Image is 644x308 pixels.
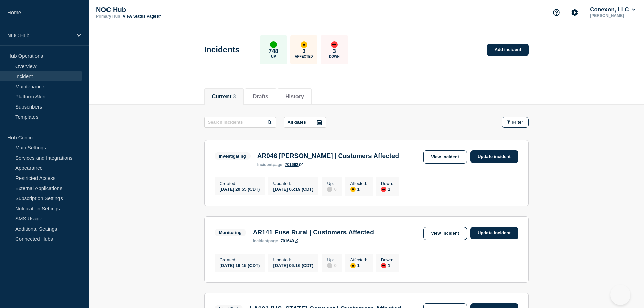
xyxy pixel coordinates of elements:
div: down [381,263,386,268]
p: page [253,239,278,243]
button: All dates [284,117,326,128]
input: Search incidents [204,117,276,128]
button: Filter [502,117,529,128]
div: 0 [327,186,336,192]
p: Down : [381,181,393,186]
div: [DATE] 06:19 (CDT) [273,186,313,192]
span: Monitoring [215,229,246,236]
div: affected [350,187,356,192]
p: Up [271,55,276,58]
button: Drafts [253,94,268,100]
span: incident [257,162,273,167]
p: Created : [220,257,260,262]
div: [DATE] 16:15 (CDT) [220,262,260,268]
p: 3 [302,48,305,55]
div: 1 [381,186,393,192]
div: affected [301,41,307,48]
div: [DATE] 20:55 (CDT) [220,186,260,192]
p: [PERSON_NAME] [589,13,637,18]
a: Add incident [487,44,529,56]
button: History [285,94,304,100]
a: View incident [423,227,467,240]
iframe: Help Scout Beacon - Open [610,285,630,305]
div: up [270,41,277,48]
div: down [331,41,338,48]
p: Up : [327,181,336,186]
p: Down [329,55,340,58]
span: Filter [512,120,523,125]
span: 3 [233,94,236,99]
a: 701649 [281,239,298,243]
a: View Status Page [123,14,160,19]
p: Updated : [273,257,313,262]
p: Created : [220,181,260,186]
h3: AR141 Fuse Rural | Customers Affected [253,229,374,236]
p: Primary Hub [96,14,120,19]
p: Affected : [350,181,367,186]
p: NOC Hub [96,6,231,14]
div: 1 [350,186,367,192]
div: 1 [350,262,367,268]
h3: AR046 [PERSON_NAME] | Customers Affected [257,152,399,160]
p: 3 [333,48,336,55]
h1: Incidents [204,45,240,54]
span: incident [253,239,268,243]
div: 1 [381,262,393,268]
div: [DATE] 06:16 (CDT) [273,262,313,268]
button: Current 3 [212,94,236,100]
div: down [381,187,386,192]
p: Updated : [273,181,313,186]
p: All dates [288,120,306,125]
a: Update incident [470,150,518,163]
p: 748 [269,48,278,55]
p: Affected [295,55,313,58]
div: disabled [327,187,332,192]
p: Down : [381,257,393,262]
button: Conexon, LLC [589,6,637,13]
button: Support [549,5,564,20]
p: NOC Hub [7,32,72,38]
div: 0 [327,262,336,268]
a: View incident [423,150,467,164]
span: Investigating [215,152,251,160]
p: Affected : [350,257,367,262]
p: page [257,162,282,167]
p: Up : [327,257,336,262]
div: affected [350,263,356,268]
a: Update incident [470,227,518,239]
a: 701662 [285,162,303,167]
button: Account settings [568,5,582,20]
div: disabled [327,263,332,268]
